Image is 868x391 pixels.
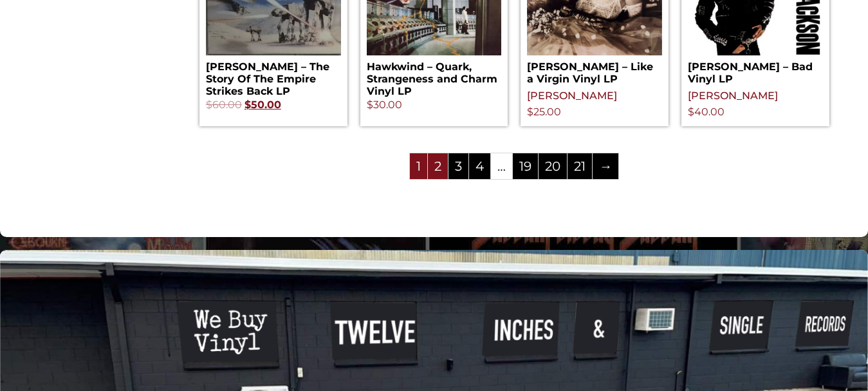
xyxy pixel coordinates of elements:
h2: [PERSON_NAME] – Like a Virgin Vinyl LP [527,55,662,85]
a: Page 2 [428,153,448,179]
bdi: 60.00 [206,99,242,111]
h2: [PERSON_NAME] – Bad Vinyl LP [688,55,823,85]
bdi: 30.00 [367,99,402,111]
span: $ [688,106,694,118]
a: → [593,153,618,179]
span: $ [367,99,373,111]
a: Page 4 [469,153,490,179]
span: … [491,153,512,179]
span: $ [206,99,212,111]
a: Page 3 [448,153,468,179]
a: Page 20 [539,153,567,179]
span: $ [527,106,533,118]
a: [PERSON_NAME] [688,90,778,102]
a: Page 21 [568,153,592,179]
span: $ [245,99,251,111]
a: Page 19 [513,153,538,179]
h2: Hawkwind – Quark, Strangeness and Charm Vinyl LP [367,55,502,98]
span: Page 1 [410,153,427,179]
bdi: 40.00 [688,106,725,118]
bdi: 25.00 [527,106,561,118]
nav: Product Pagination [199,152,829,186]
h2: [PERSON_NAME] – The Story Of The Empire Strikes Back LP [206,55,341,98]
a: [PERSON_NAME] [527,90,617,102]
bdi: 50.00 [245,99,281,111]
